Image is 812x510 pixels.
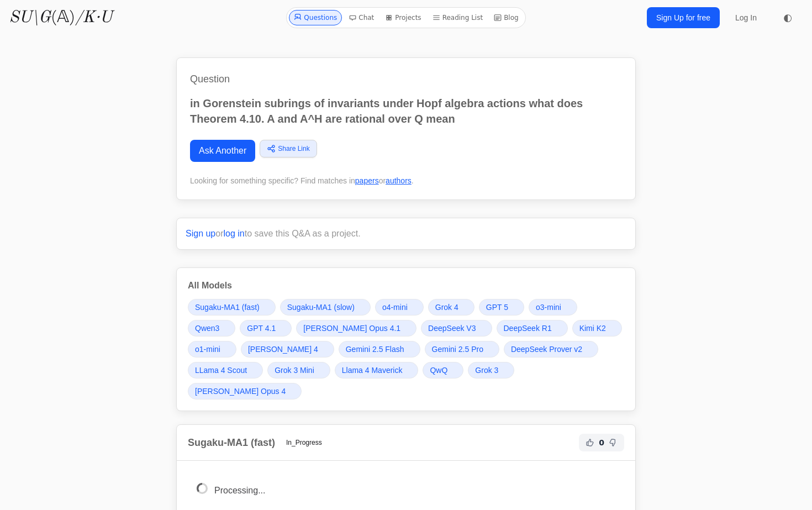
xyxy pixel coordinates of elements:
[188,435,275,450] h2: Sugaku-MA1 (fast)
[214,486,265,495] span: Processing...
[423,362,463,378] a: QwQ
[435,302,458,313] span: Grok 4
[382,302,408,313] span: o4-mini
[188,341,236,357] a: o1-mini
[421,320,492,337] a: DeepSeek V3
[479,299,524,316] a: GPT 5
[583,436,597,449] button: Helpful
[381,10,425,25] a: Projects
[303,323,400,334] span: [PERSON_NAME] Opus 4.1
[432,344,483,355] span: Gemini 2.5 Pro
[572,320,622,337] a: Kimi K2
[9,9,51,26] i: SU\G
[248,344,318,355] span: [PERSON_NAME] 4
[428,299,474,316] a: Grok 4
[195,365,247,376] span: LLama 4 Scout
[75,9,112,26] i: /K·U
[375,299,424,316] a: o4-mini
[289,10,342,25] a: Questions
[190,140,255,162] a: Ask Another
[195,302,260,313] span: Sugaku-MA1 (fast)
[511,344,582,355] span: DeepSeek Prover v2
[240,320,292,337] a: GPT 4.1
[278,144,309,154] span: Share Link
[9,8,112,28] a: SU\G(𝔸)/K·U
[497,320,568,337] a: DeepSeek R1
[287,302,355,313] span: Sugaku-MA1 (slow)
[195,323,219,334] span: Qwen3
[425,341,499,357] a: Gemini 2.5 Pro
[186,227,626,240] p: or to save this Q&A as a project.
[783,13,792,23] span: ◐
[386,176,412,185] a: authors
[599,437,604,448] span: 0
[188,320,235,337] a: Qwen3
[777,7,799,29] button: ◐
[647,7,720,28] a: Sign Up for free
[428,10,488,25] a: Reading List
[504,341,598,357] a: DeepSeek Prover v2
[529,299,577,316] a: o3-mini
[188,362,263,378] a: LLama 4 Scout
[195,386,286,397] span: [PERSON_NAME] Opus 4
[489,10,523,25] a: Blog
[267,362,330,378] a: Grok 3 Mini
[241,341,334,357] a: [PERSON_NAME] 4
[729,8,763,28] a: Log In
[280,299,371,316] a: Sugaku-MA1 (slow)
[188,299,276,316] a: Sugaku-MA1 (fast)
[579,323,606,334] span: Kimi K2
[344,10,378,25] a: Chat
[468,362,514,378] a: Grok 3
[275,365,314,376] span: Grok 3 Mini
[607,436,620,449] button: Not Helpful
[296,320,416,337] a: [PERSON_NAME] Opus 4.1
[190,71,622,87] h1: Question
[247,323,276,334] span: GPT 4.1
[188,383,302,399] a: [PERSON_NAME] Opus 4
[342,365,403,376] span: Llama 4 Maverick
[190,96,622,127] p: in Gorenstein subrings of invariants under Hopf algebra actions what does Theorem 4.10. A and A^H...
[224,229,245,238] a: log in
[280,436,329,449] span: In_Progress
[339,341,420,357] a: Gemini 2.5 Flash
[428,323,476,334] span: DeepSeek V3
[475,365,498,376] span: Grok 3
[346,344,404,355] span: Gemini 2.5 Flash
[190,175,622,186] div: Looking for something specific? Find matches in or .
[504,323,552,334] span: DeepSeek R1
[188,279,624,292] h3: All Models
[486,302,508,313] span: GPT 5
[186,229,215,238] a: Sign up
[430,365,447,376] span: QwQ
[195,344,220,355] span: o1-mini
[536,302,561,313] span: o3-mini
[335,362,419,378] a: Llama 4 Maverick
[355,176,379,185] a: papers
